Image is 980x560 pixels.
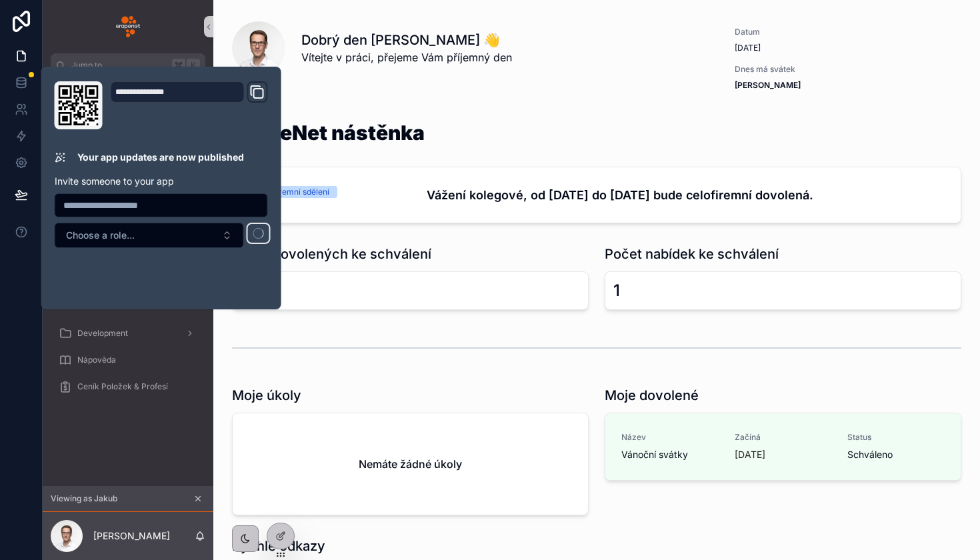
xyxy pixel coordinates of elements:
[51,375,205,399] a: Ceník Položek & Profesí
[55,175,268,188] p: Invite someone to your app
[735,80,801,90] strong: [PERSON_NAME]
[55,223,244,248] button: Select Button
[605,245,779,263] h1: Počet nabídek ke schválení
[735,64,823,75] span: Dnes má svátek
[77,328,128,339] span: Development
[232,123,425,143] h1: GrapeNet nástěnka
[111,81,268,129] div: Domain and Custom Link
[51,321,205,345] a: Development
[301,49,512,65] span: Vítejte v práci, přejeme Vám příjemný den
[93,529,170,543] p: [PERSON_NAME]
[621,432,719,443] span: Název
[301,31,512,49] h1: Dobrý den [PERSON_NAME] 👋
[77,355,116,365] span: Nápověda
[66,229,135,242] span: Choose a role...
[847,432,945,443] span: Status
[51,53,205,77] button: Jump to...K
[257,186,329,198] div: Celofiremní sdělení
[735,27,823,37] span: Datum
[427,186,945,204] h4: Vážení kolegové, od [DATE] do [DATE] bude celofiremní dovolená.
[71,60,167,71] span: Jump to...
[605,386,699,405] h1: Moje dovolené
[359,456,462,472] h2: Nemáte žádné úkoly
[735,43,823,53] span: [DATE]
[116,16,140,37] img: App logo
[77,151,244,164] p: Your app updates are now published
[735,432,832,443] span: Začíná
[847,448,945,461] span: Schváleno
[232,386,301,405] h1: Moje úkoly
[232,245,431,263] h1: Počet dovolených ke schválení
[621,448,719,461] span: Vánoční svátky
[735,448,765,461] p: [DATE]
[188,60,199,71] span: K
[77,381,168,392] span: Ceník Položek & Profesí
[613,280,620,301] div: 1
[51,348,205,372] a: Nápověda
[51,493,117,504] span: Viewing as Jakub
